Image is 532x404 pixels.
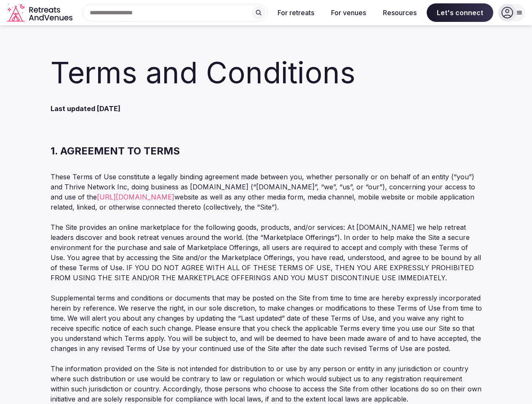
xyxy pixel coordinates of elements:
[7,3,74,22] a: Visit the homepage
[51,293,482,353] p: Supplemental terms and conditions or documents that may be posted on the Site from time to time a...
[51,222,482,283] p: The Site provides an online marketplace for the following goods, products, and/or services: At [D...
[97,193,174,201] a: [URL][DOMAIN_NAME]
[271,3,321,22] button: For retreats
[51,104,120,113] strong: Last updated [DATE]
[324,3,373,22] button: For venues
[376,3,423,22] button: Resources
[427,3,493,22] span: Let's connect
[51,172,482,212] p: These Terms of Use constitute a legally binding agreement made between you, whether personally or...
[51,364,482,404] p: The information provided on the Site is not intended for distribution to or use by any person or ...
[51,134,482,158] h3: 1. AGREEMENT TO TERMS
[7,3,74,22] svg: Retreats and Venues company logo
[51,52,482,93] h1: Terms and Conditions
